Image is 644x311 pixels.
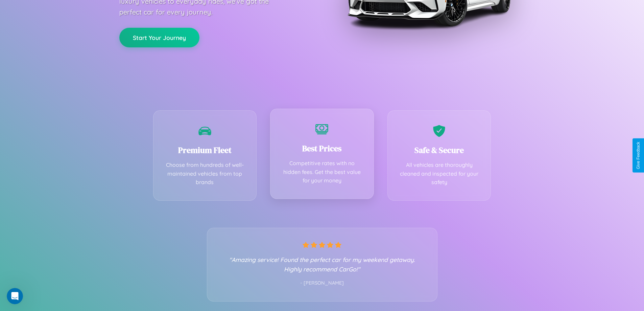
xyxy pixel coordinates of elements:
h3: Best Prices [281,143,363,154]
iframe: Intercom live chat [7,288,23,304]
p: Competitive rates with no hidden fees. Get the best value for your money [281,159,363,185]
h3: Premium Fleet [164,145,246,156]
p: Choose from hundreds of well-maintained vehicles from top brands [164,161,246,187]
p: All vehicles are thoroughly cleaned and inspected for your safety [398,161,481,187]
p: "Amazing service! Found the perfect car for my weekend getaway. Highly recommend CarGo!" [221,255,424,274]
div: Give Feedback [636,142,641,169]
p: - [PERSON_NAME] [221,279,424,288]
button: Start Your Journey [119,28,199,47]
h3: Safe & Secure [398,145,481,156]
